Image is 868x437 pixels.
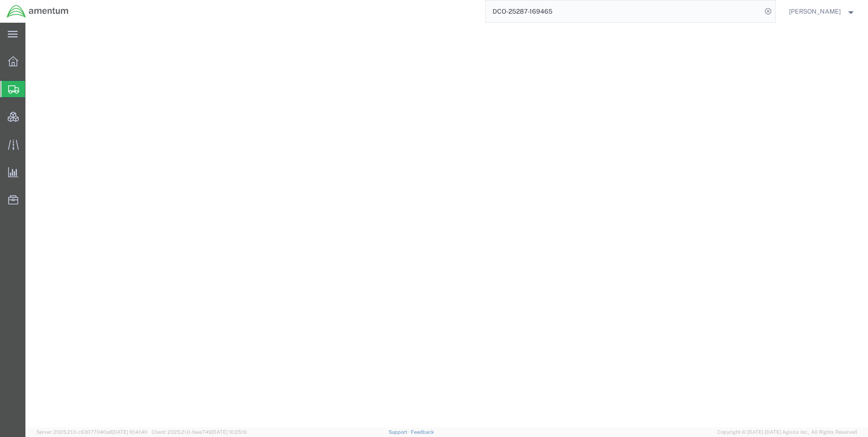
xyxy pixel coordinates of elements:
[717,428,857,436] span: Copyright © [DATE]-[DATE] Agistix Inc., All Rights Reserved
[152,429,247,435] span: Client: 2025.21.0-faee749
[411,429,434,435] a: Feedback
[112,429,148,435] span: [DATE] 10:41:40
[389,429,411,435] a: Support
[486,0,762,22] input: Search for shipment number, reference number
[789,6,856,17] button: [PERSON_NAME]
[25,23,868,427] iframe: FS Legacy Container
[6,5,69,18] img: logo
[36,429,148,435] span: Server: 2025.21.0-c63077040a8
[789,6,841,16] span: Ray Cheatteam
[212,429,247,435] span: [DATE] 10:25:10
